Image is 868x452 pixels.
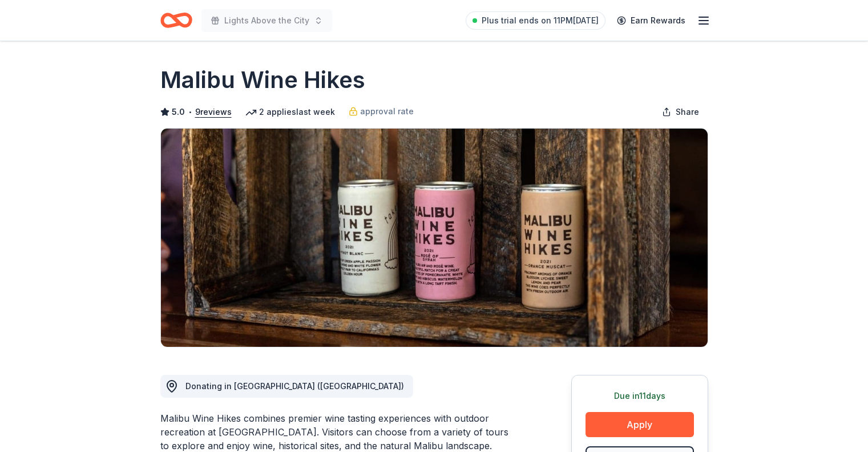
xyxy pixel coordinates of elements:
[349,105,414,118] a: approval rate
[172,105,185,119] span: 5.0
[586,412,694,437] button: Apply
[676,105,699,119] span: Share
[188,107,192,117] span: •
[201,9,332,32] button: Lights Above the City
[195,105,232,119] button: 9reviews
[586,389,694,403] div: Due in 11 days
[160,7,192,34] a: Home
[653,101,708,123] button: Share
[185,381,404,391] span: Donating in [GEOGRAPHIC_DATA] ([GEOGRAPHIC_DATA])
[610,10,692,31] a: Earn Rewards
[224,14,309,27] span: Lights Above the City
[360,105,414,118] span: approval rate
[482,14,599,27] span: Plus trial ends on 11PM[DATE]
[466,11,605,30] a: Plus trial ends on 11PM[DATE]
[245,105,335,119] div: 2 applies last week
[161,129,708,347] img: Image for Malibu Wine Hikes
[160,64,365,96] h1: Malibu Wine Hikes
